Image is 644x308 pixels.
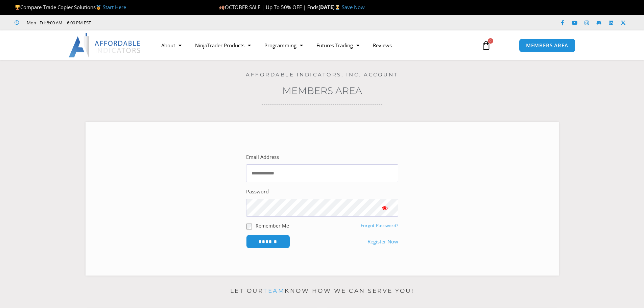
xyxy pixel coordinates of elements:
img: LogoAI | Affordable Indicators – NinjaTrader [69,33,141,57]
label: Password [246,187,269,196]
nav: Menu [154,38,474,53]
a: Programming [258,38,310,53]
a: Forgot Password? [361,222,398,229]
iframe: Customer reviews powered by Trustpilot [100,19,202,26]
a: NinjaTrader Products [188,38,258,53]
a: About [154,38,188,53]
label: Remember Me [256,222,289,229]
a: Register Now [367,237,398,246]
span: MEMBERS AREA [526,43,568,48]
a: Members Area [282,85,362,96]
a: Futures Trading [310,38,366,53]
img: 🍂 [219,5,224,10]
a: Save Now [342,4,365,10]
a: MEMBERS AREA [519,39,575,52]
a: Affordable Indicators, Inc. Account [246,71,398,78]
strong: [DATE] [318,4,342,10]
a: team [263,287,285,294]
p: Let our know how we can serve you! [86,286,559,297]
button: Show password [371,199,398,217]
a: Start Here [103,4,126,10]
img: 🏆 [15,5,20,10]
a: 0 [471,35,501,55]
span: OCTOBER SALE | Up To 50% OFF | Ends [219,4,318,10]
label: Email Address [246,152,279,162]
span: 0 [488,38,493,44]
span: Mon - Fri: 8:00 AM – 6:00 PM EST [25,19,91,27]
img: 🥇 [96,5,101,10]
img: ⌛ [335,5,340,10]
a: Reviews [366,38,399,53]
span: Compare Trade Copier Solutions [15,4,126,10]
